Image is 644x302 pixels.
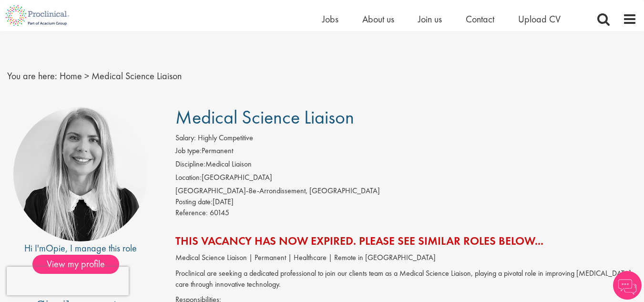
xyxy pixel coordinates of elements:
a: View my profile [32,257,129,269]
img: imeage of recruiter Opie Inglis [13,107,148,241]
span: > [84,70,89,82]
label: Job type: [175,146,202,156]
li: Permanent [175,146,637,159]
span: You are here: [7,70,57,82]
div: [DATE] [175,197,637,208]
span: 60145 [210,208,229,218]
label: Discipline: [175,159,205,170]
label: Reference: [175,208,208,219]
span: Medical Science Liaison [92,70,182,82]
a: About us [362,13,394,25]
a: Jobs [322,13,338,25]
div: Hi I'm , I manage this role [7,241,154,255]
span: View my profile [32,255,119,274]
span: Medical Science Liaison [175,105,354,129]
li: Medical Liaison [175,159,637,172]
a: breadcrumb link [60,70,82,82]
img: Chatbot [613,271,642,300]
span: Highly Competitive [198,133,253,143]
label: Location: [175,172,202,183]
p: Medical Science Liaison | Permanent | Healthcare | Remote in [GEOGRAPHIC_DATA] [175,252,637,263]
span: Posting date: [175,197,213,207]
a: Join us [418,13,442,25]
iframe: reCAPTCHA [7,267,129,295]
h2: This vacancy has now expired. Please see similar roles below... [175,235,637,247]
div: [GEOGRAPHIC_DATA]-8e-Arrondissement, [GEOGRAPHIC_DATA] [175,186,637,197]
a: Opie [46,242,65,254]
label: Salary: [175,133,196,144]
a: Contact [466,13,494,25]
a: Upload CV [518,13,561,25]
p: Proclinical are seeking a dedicated professional to join our clients team as a Medical Science Li... [175,268,637,290]
li: [GEOGRAPHIC_DATA] [175,172,637,186]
